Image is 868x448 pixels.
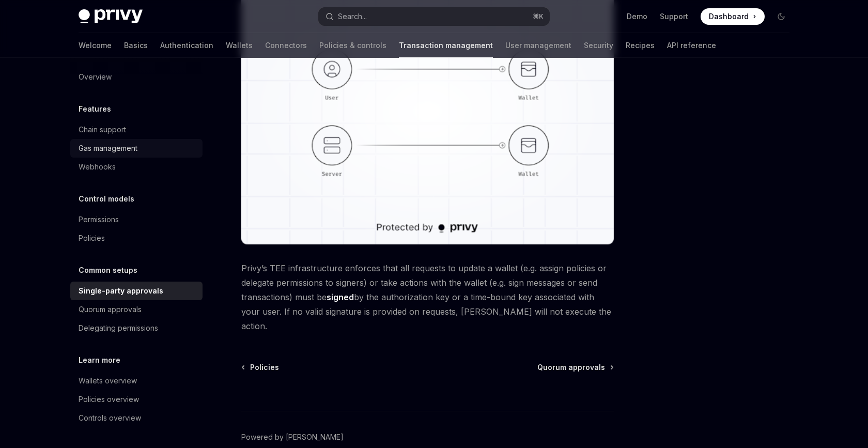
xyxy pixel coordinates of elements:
a: Wallets overview [70,372,203,390]
div: Chain support [79,123,126,136]
a: Gas management [70,139,203,158]
div: Gas management [79,142,137,155]
a: Quorum approvals [537,362,613,373]
a: Support [660,11,688,22]
button: Toggle dark mode [773,8,789,25]
a: Controls overview [70,409,203,427]
a: Transaction management [399,33,493,58]
span: Privy’s TEE infrastructure enforces that all requests to update a wallet (e.g. assign policies or... [241,261,614,333]
span: Quorum approvals [537,362,605,373]
span: Policies [250,362,279,373]
a: API reference [667,33,716,58]
a: Wallets [226,33,253,58]
a: Overview [70,68,203,86]
div: Delegating permissions [79,322,158,334]
div: Webhooks [79,161,116,173]
div: Overview [79,71,112,83]
a: Quorum approvals [70,300,203,319]
a: Recipes [626,33,655,58]
h5: Common setups [79,264,137,276]
span: Dashboard [709,11,749,22]
div: Single-party approvals [79,285,163,297]
a: Connectors [265,33,307,58]
span: ⌘ K [533,12,544,21]
div: Wallets overview [79,375,137,387]
div: Policies overview [79,393,139,406]
a: Dashboard [701,8,765,25]
h5: Control models [79,193,134,205]
a: Chain support [70,120,203,139]
a: Permissions [70,210,203,229]
div: Permissions [79,213,119,226]
a: Policies [242,362,279,373]
h5: Features [79,103,111,115]
a: Basics [124,33,148,58]
div: Quorum approvals [79,303,142,316]
div: Policies [79,232,105,244]
a: Welcome [79,33,112,58]
a: Policies [70,229,203,248]
a: Delegating permissions [70,319,203,337]
a: Security [584,33,613,58]
img: dark logo [79,9,143,24]
div: Controls overview [79,412,141,424]
strong: signed [327,292,354,302]
a: Policies & controls [319,33,386,58]
div: Search... [338,10,367,23]
h5: Learn more [79,354,120,366]
a: Single-party approvals [70,282,203,300]
a: User management [505,33,571,58]
a: Demo [627,11,647,22]
button: Search...⌘K [318,7,550,26]
a: Webhooks [70,158,203,176]
a: Policies overview [70,390,203,409]
a: Authentication [160,33,213,58]
a: Powered by [PERSON_NAME] [241,432,344,442]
